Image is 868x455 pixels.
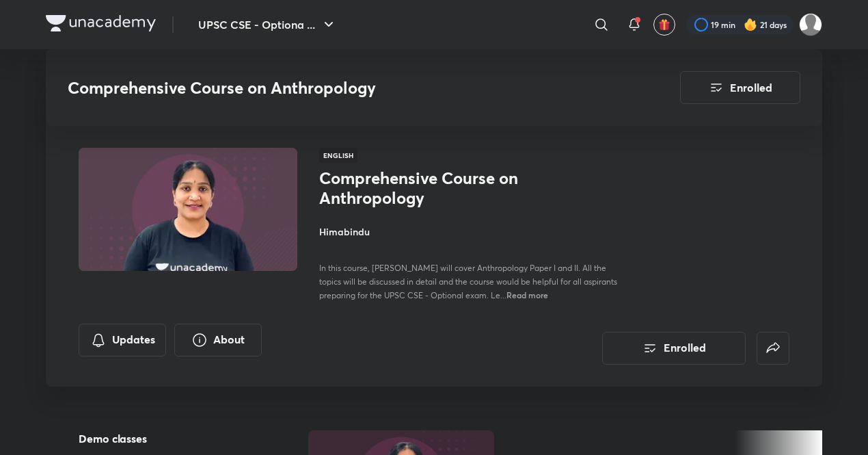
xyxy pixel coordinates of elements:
[79,430,265,447] h5: Demo classes
[506,289,548,300] span: Read more
[46,15,156,35] a: Company Logo
[319,263,617,300] span: In this course, [PERSON_NAME] will cover Anthropology Paper I and II. All the topics will be disc...
[46,15,156,31] img: Company Logo
[79,324,166,356] button: Updates
[77,146,299,272] img: Thumbnail
[190,11,345,38] button: UPSC CSE - Optiona ...
[174,324,262,356] button: About
[744,18,757,31] img: streak
[319,168,543,208] h1: Comprehensive Course on Anthropology
[319,224,625,239] h4: Himabindu
[602,332,746,365] button: Enrolled
[658,18,670,31] img: avatar
[680,71,800,104] button: Enrolled
[799,13,822,36] img: kuldeep Ahir
[319,148,357,163] span: English
[68,78,603,98] h3: Comprehensive Course on Anthropology
[653,14,675,36] button: avatar
[757,332,789,365] button: false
